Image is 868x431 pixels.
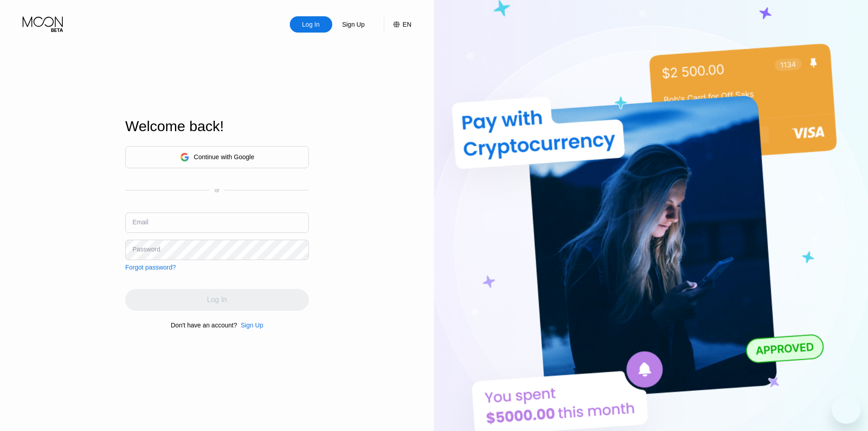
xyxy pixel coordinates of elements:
[832,395,861,424] iframe: Button to launch messaging window
[171,322,237,329] div: Don't have an account?
[301,20,321,29] div: Log In
[384,16,411,33] div: EN
[125,264,176,271] div: Forgot password?
[125,146,309,168] div: Continue with Google
[290,16,332,33] div: Log In
[215,187,220,194] div: or
[332,16,375,33] div: Sign Up
[241,322,263,329] div: Sign Up
[132,218,148,226] div: Email
[194,153,255,161] div: Continue with Google
[125,118,309,135] div: Welcome back!
[341,20,366,29] div: Sign Up
[237,322,263,329] div: Sign Up
[403,21,411,28] div: EN
[132,246,160,253] div: Password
